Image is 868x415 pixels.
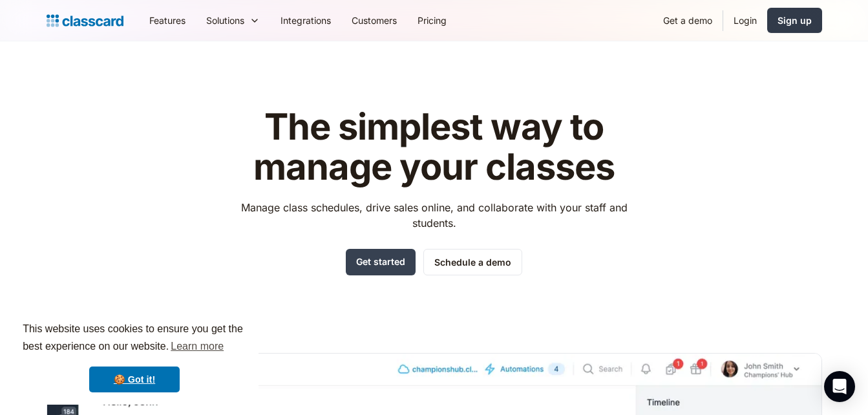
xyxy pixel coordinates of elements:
a: home [47,12,123,30]
a: Get started [346,249,416,275]
a: Login [723,6,767,35]
a: dismiss cookie message [89,367,180,392]
span: This website uses cookies to ensure you get the best experience on our website. [23,321,246,356]
a: Pricing [407,6,457,35]
a: learn more about cookies [169,337,226,356]
a: Schedule a demo [423,249,522,275]
a: Get a demo [653,6,723,35]
div: Solutions [206,14,244,27]
p: Manage class schedules, drive sales online, and collaborate with your staff and students. [229,200,639,231]
a: Sign up [767,8,822,33]
div: Solutions [196,6,270,35]
div: cookieconsent [10,309,259,405]
a: Customers [341,6,407,35]
h1: The simplest way to manage your classes [229,107,639,187]
div: Open Intercom Messenger [824,371,855,402]
a: Features [139,6,196,35]
a: Integrations [270,6,341,35]
div: Sign up [778,14,812,27]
